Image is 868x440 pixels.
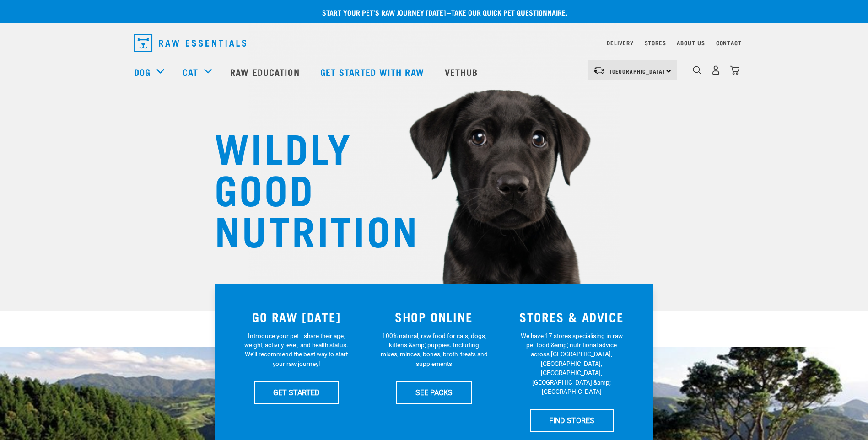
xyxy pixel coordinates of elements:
[243,331,350,369] p: Introduce your pet—share their age, weight, activity level, and health status. We'll recommend th...
[645,41,666,44] a: Stores
[254,381,339,404] a: GET STARTED
[436,54,490,90] a: Vethub
[677,41,705,44] a: About Us
[693,66,701,75] img: home-icon-1@2x.png
[380,331,488,369] p: 100% natural, raw food for cats, dogs, kittens &amp; puppies. Including mixes, minces, bones, bro...
[508,310,635,324] h3: STORES & ADVICE
[711,65,721,75] img: user.png
[451,10,567,14] a: take our quick pet questionnaire.
[610,70,665,73] span: [GEOGRAPHIC_DATA]
[593,66,605,75] img: van-moving.png
[530,409,614,432] a: FIND STORES
[233,310,360,324] h3: GO RAW [DATE]
[221,54,311,90] a: Raw Education
[396,381,472,404] a: SEE PACKS
[311,54,436,90] a: Get started with Raw
[134,34,246,52] img: Raw Essentials Logo
[134,65,151,79] a: Dog
[127,30,742,56] nav: dropdown navigation
[730,65,739,75] img: home-icon@2x.png
[607,41,633,44] a: Delivery
[518,331,625,397] p: We have 17 stores specialising in raw pet food &amp; nutritional advice across [GEOGRAPHIC_DATA],...
[215,126,398,249] h1: WILDLY GOOD NUTRITION
[183,65,198,79] a: Cat
[716,41,742,44] a: Contact
[371,310,497,324] h3: SHOP ONLINE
